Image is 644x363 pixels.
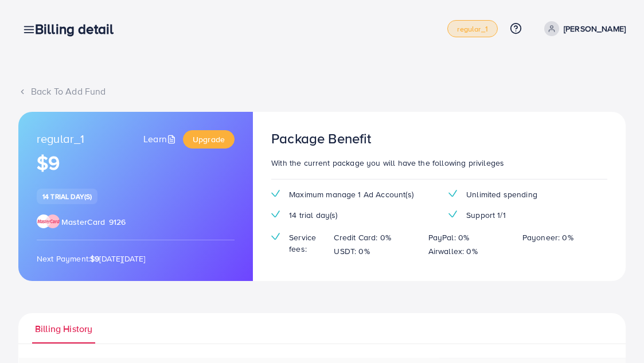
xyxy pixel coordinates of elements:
[448,190,457,197] img: tick
[271,130,371,147] h3: Package Benefit
[428,244,478,258] p: Airwallex: 0%
[61,216,106,228] span: MasterCard
[289,189,413,200] span: Maximum manage 1 Ad Account(s)
[37,151,235,175] h1: $9
[271,233,280,240] img: tick
[18,85,626,98] div: Back To Add Fund
[193,134,225,145] span: Upgrade
[457,25,487,33] span: regular_1
[428,231,470,244] p: PayPal: 0%
[271,156,607,170] p: With the current package you will have the following privileges
[109,216,126,228] span: 9126
[42,192,92,201] span: 14 trial day(s)
[289,209,337,221] span: 14 trial day(s)
[522,231,573,244] p: Payoneer: 0%
[540,21,626,36] a: [PERSON_NAME]
[37,214,60,228] img: brand
[183,130,235,149] a: Upgrade
[90,253,99,264] strong: $9
[37,130,84,149] span: regular_1
[334,244,369,258] p: USDT: 0%
[35,21,123,37] h3: Billing detail
[35,322,92,335] span: Billing History
[271,210,280,218] img: tick
[334,231,391,244] p: Credit Card: 0%
[595,311,635,354] iframe: Chat
[143,132,178,146] a: Learn
[466,209,506,221] span: Support 1/1
[564,22,626,36] p: [PERSON_NAME]
[37,252,235,266] p: Next Payment: [DATE][DATE]
[271,190,280,197] img: tick
[447,20,497,37] a: regular_1
[289,232,325,255] span: Service fees:
[448,210,457,218] img: tick
[466,189,537,200] span: Unlimited spending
